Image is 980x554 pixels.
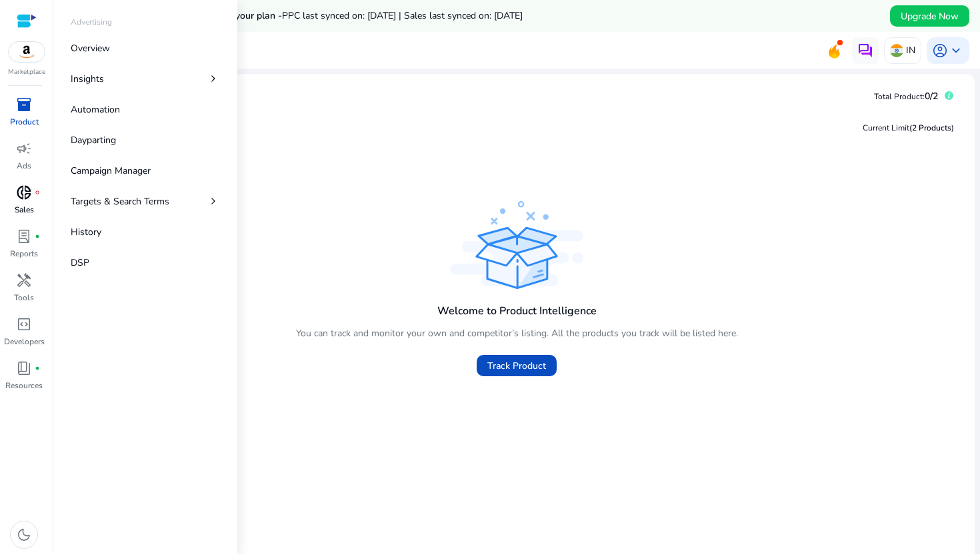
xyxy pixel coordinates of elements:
p: Reports [10,248,38,260]
p: IN [906,39,915,62]
span: campaign [16,140,32,156]
p: Campaign Manager [71,164,151,178]
span: inventory_2 [16,97,32,113]
p: Product [10,116,39,128]
p: DSP [71,256,89,270]
p: Ads [17,160,31,172]
p: You can track and monitor your own and competitor’s listing. All the products you track will be l... [296,326,738,340]
p: Targets & Search Terms [71,194,169,208]
div: Current Limit ) [863,122,954,134]
p: Tools [14,292,34,304]
span: dark_mode [16,527,32,543]
span: (2 Products [909,123,951,133]
span: code_blocks [16,316,32,332]
span: fiber_manual_record [35,234,40,239]
span: Total Product: [874,91,925,102]
span: account_circle [932,43,948,59]
p: Sales [15,204,34,216]
h5: Data syncs run less frequently on your plan - [88,11,523,22]
p: Developers [4,336,45,348]
span: Track Product [487,359,546,373]
p: Automation [71,103,120,117]
span: 0/2 [925,90,938,103]
h4: Welcome to Product Intelligence [437,305,597,318]
img: in.svg [890,44,903,57]
span: fiber_manual_record [35,366,40,371]
p: Overview [71,41,110,55]
span: fiber_manual_record [35,190,40,195]
span: PPC last synced on: [DATE] | Sales last synced on: [DATE] [282,9,523,22]
span: chevron_right [207,72,220,85]
span: lab_profile [16,228,32,244]
p: Insights [71,72,104,86]
p: Marketplace [8,67,45,77]
p: Resources [5,380,43,392]
span: chevron_right [207,194,220,208]
p: Advertising [71,16,112,28]
span: Upgrade Now [901,9,959,23]
img: amazon.svg [9,42,45,62]
span: handyman [16,272,32,288]
span: keyboard_arrow_down [948,43,964,59]
img: track_product.svg [450,201,583,289]
span: book_4 [16,360,32,376]
button: Upgrade Now [890,5,969,27]
p: History [71,225,101,239]
span: donut_small [16,184,32,200]
p: Dayparting [71,133,116,147]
